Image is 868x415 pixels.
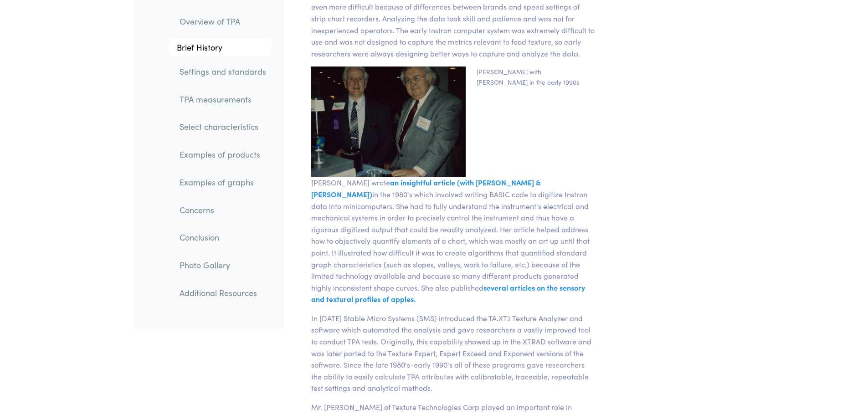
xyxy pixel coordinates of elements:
[172,282,273,303] a: Additional Resources
[172,200,273,220] a: Concerns
[311,282,585,304] span: several articles on the sensory and textural profiles of apples.
[306,67,471,177] img: tpa_boine_and_malcolm_ift1990s.jpg
[172,144,273,165] a: Examples of products
[172,61,273,82] a: Settings and standards
[306,177,601,305] p: [PERSON_NAME] wrote in the 1980's which involved writing BASIC code to digitize Instron data into...
[172,89,273,110] a: TPA measurements
[471,67,589,169] p: [PERSON_NAME] with [PERSON_NAME] in the early 1990s
[172,11,273,32] a: Overview of TPA
[306,313,601,394] p: In [DATE] Stable Micro Systems (SMS) introduced the TA.XT2 Texture Analyzer and software which au...
[311,177,541,199] span: an insightful article (with [PERSON_NAME] & [PERSON_NAME])
[172,227,273,248] a: Conclusion
[168,39,273,57] a: Brief History
[172,117,273,138] a: Select characteristics
[172,255,273,276] a: Photo Gallery
[172,172,273,193] a: Examples of graphs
